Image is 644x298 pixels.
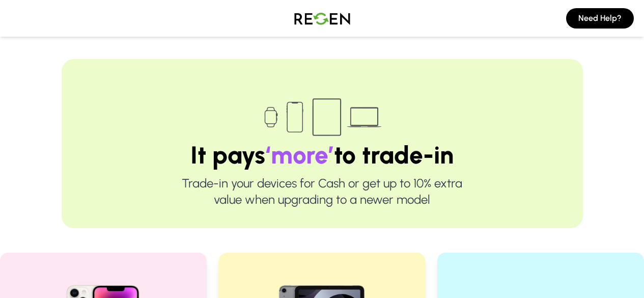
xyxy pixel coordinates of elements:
span: ‘more’ [265,140,334,170]
h1: It pays to trade-in [94,143,550,167]
img: Trade-in devices [259,92,386,143]
img: Logo [287,4,358,33]
p: Trade-in your devices for Cash or get up to 10% extra value when upgrading to a newer model [94,175,550,208]
button: Need Help? [566,8,634,29]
